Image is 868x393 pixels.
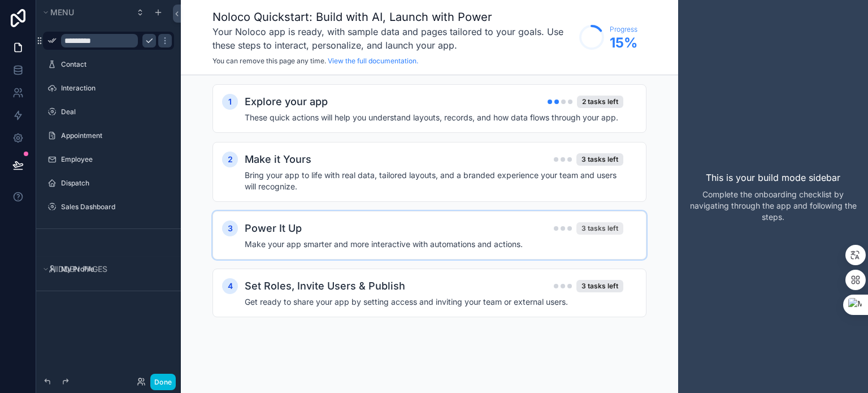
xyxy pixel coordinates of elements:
a: View the full documentation. [328,57,418,65]
span: 15 % [610,34,637,52]
label: Employee [61,155,167,164]
button: Menu [41,5,129,20]
label: Sales Dashboard [61,202,167,211]
button: Done [150,374,176,390]
label: Deal [61,107,167,116]
span: Menu [50,7,74,17]
p: This is your build mode sidebar [706,171,840,184]
label: My Profile [61,265,167,274]
label: Interaction [61,84,167,93]
h1: Noloco Quickstart: Build with AI, Launch with Power [212,9,574,25]
span: Progress [610,25,637,34]
p: Complete the onboarding checklist by navigating through the app and following the steps. [687,189,859,223]
button: Hidden pages [41,261,170,277]
label: Dispatch [61,179,167,188]
label: Appointment [61,131,167,140]
span: You can remove this page any time. [212,57,326,65]
h3: Your Noloco app is ready, with sample data and pages tailored to your goals. Use these steps to i... [212,25,574,52]
label: Contact [61,60,167,69]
